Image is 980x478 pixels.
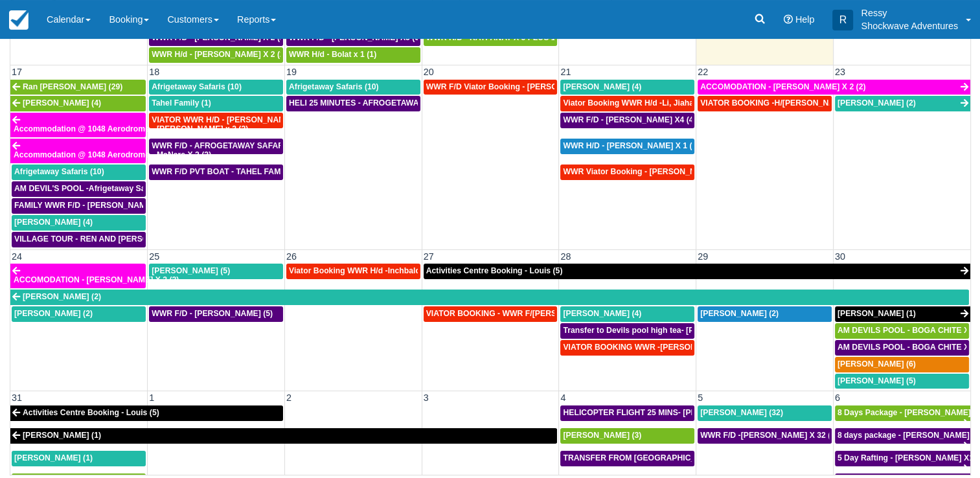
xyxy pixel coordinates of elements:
span: 6 [834,393,841,403]
a: Transfer to Devils pool high tea- [PERSON_NAME] X4 (4) [560,323,694,339]
a: Viator Booking WWR H/d -Inchbald [PERSON_NAME] X 4 (4) [286,264,420,279]
a: WWR F/D -[PERSON_NAME] X 32 (32) [698,428,832,444]
span: 31 [10,393,23,403]
a: WWR H/d - [PERSON_NAME] X 2 (2) [149,47,283,63]
a: WWR F/D - [PERSON_NAME] (5) [149,306,283,322]
span: WWR F/D - AFROGETAWAY SAFARIS X5 (5) [152,141,315,150]
img: checkfront-main-nav-mini-logo.png [9,10,28,30]
span: WWR F/D Viator Booking - [PERSON_NAME] X1 (1) [426,82,617,91]
a: VIATOR BOOKING -H/[PERSON_NAME] X 4 (4) [698,96,832,111]
i: Help [784,15,793,24]
a: ACCOMODATION - [PERSON_NAME] X 2 (2) [10,264,146,288]
a: AM DEVILS POOL - BOGA CHITE X 1 (1) [835,340,969,356]
a: [PERSON_NAME] (5) [835,374,969,389]
span: 26 [285,251,298,262]
span: Activities Centre Booking - Louis (5) [23,408,159,417]
a: Activities Centre Booking - Louis (5) [424,264,970,279]
a: WWR Viator Booking - [PERSON_NAME] X1 (1) [560,165,694,180]
span: 29 [696,251,709,262]
span: Viator Booking WWR H/d -Li, Jiahao X 2 (2) [563,98,724,108]
span: WWR H/d - Bolat x 1 (1) [289,50,376,59]
span: [PERSON_NAME] (2) [700,309,779,318]
a: 8 Days Package - [PERSON_NAME] (1) [835,405,970,421]
a: [PERSON_NAME] (32) [698,405,832,421]
a: VIATOR BOOKING - WWR F/[PERSON_NAME], [PERSON_NAME] 4 (4) [424,306,558,322]
p: Shockwave Adventures [861,19,958,32]
span: Afrigetaway Safaris (10) [14,167,104,176]
a: VILLAGE TOUR - REN AND [PERSON_NAME] X4 (4) [12,232,146,247]
span: TRANSFER FROM [GEOGRAPHIC_DATA] TO VIC FALLS - [PERSON_NAME] X 1 (1) [563,453,874,462]
span: [PERSON_NAME] (4) [14,218,93,227]
span: 5 [696,393,704,403]
a: 5 Day Rafting - [PERSON_NAME] X1 (1) [835,451,970,466]
span: [PERSON_NAME] (4) [563,309,641,318]
a: VIATOR BOOKING WWR -[PERSON_NAME] X2 (2) [560,340,694,356]
a: Afrigetaway Safaris (10) [149,80,283,95]
span: ACCOMODATION - [PERSON_NAME] X 2 (2) [700,82,865,91]
a: HELICOPTER FLIGHT 25 MINS- [PERSON_NAME] X1 (1) [560,405,694,421]
a: Afrigetaway Safaris (10) [286,80,420,95]
span: VILLAGE TOUR - REN AND [PERSON_NAME] X4 (4) [14,234,209,244]
span: 2 [285,393,293,403]
a: WWR F/D - [PERSON_NAME] X4 (4) [560,113,694,128]
a: WWR H/d - Bolat x 1 (1) [286,47,420,63]
span: [PERSON_NAME] (1) [838,309,916,318]
span: [PERSON_NAME] (4) [23,98,101,108]
span: WWR F/D -[PERSON_NAME] X 32 (32) [700,431,842,440]
span: WWR F/D - [PERSON_NAME] X4 (4) [563,115,696,124]
a: [PERSON_NAME] (6) [835,357,969,372]
a: [PERSON_NAME] (2) [10,290,969,305]
span: Help [795,14,815,25]
a: Accommodation @ 1048 Aerodrome - [PERSON_NAME] x 2 (2) [10,113,146,137]
a: [PERSON_NAME] (2) [12,306,146,322]
span: [PERSON_NAME] (2) [23,292,101,301]
span: Tahel Family (1) [152,98,211,108]
a: [PERSON_NAME] (4) [12,215,146,231]
span: Accommodation @ 1048 Aerodrome - [PERSON_NAME] x 2 (2) [14,124,248,133]
span: HELICOPTER FLIGHT 25 MINS- [PERSON_NAME] X1 (1) [563,408,773,417]
a: AM DEVILS POOL - BOGA CHITE X 1 (1) [835,323,969,339]
span: WWR H/d - [PERSON_NAME] X 2 (2) [152,50,287,59]
span: Viator Booking WWR H/d -Inchbald [PERSON_NAME] X 4 (4) [289,266,515,275]
span: 19 [285,67,298,77]
a: WWR H/D - [PERSON_NAME] X 1 (1) [560,139,694,154]
span: Afrigetaway Safaris (10) [152,82,242,91]
a: [PERSON_NAME] (1) [835,306,970,322]
span: AM DEVIL'S POOL -Afrigetaway Safaris X5 (5) [14,184,186,193]
span: [PERSON_NAME] (1) [14,453,93,462]
a: Tahel Family (1) [149,96,283,111]
span: [PERSON_NAME] (5) [152,266,230,275]
a: FAMILY WWR F/D - [PERSON_NAME] X4 (4) [12,198,146,214]
span: [PERSON_NAME] (32) [700,408,783,417]
span: Accommodation @ 1048 Aerodrome - MaNare X 2 (2) [14,150,211,159]
a: HELI 25 MINUTES - AFROGETAWAY SAFARIS X5 (5) [286,96,420,111]
span: 3 [422,393,430,403]
a: WWR F/D Viator Booking - [PERSON_NAME] X1 (1) [424,80,558,95]
span: [PERSON_NAME] (1) [23,431,101,440]
span: 27 [422,251,435,262]
span: 20 [422,67,435,77]
span: 28 [559,251,572,262]
span: WWR F/D PVT BOAT - TAHEL FAMILY x 5 (1) [152,167,317,176]
a: Afrigetaway Safaris (10) [12,165,146,180]
p: Ressy [861,6,958,19]
span: WWR H/D - [PERSON_NAME] X 1 (1) [563,141,699,150]
a: Accommodation @ 1048 Aerodrome - MaNare X 2 (2) [10,139,146,163]
span: Transfer to Devils pool high tea- [PERSON_NAME] X4 (4) [563,326,776,335]
a: TRANSFER FROM [GEOGRAPHIC_DATA] TO VIC FALLS - [PERSON_NAME] X 1 (1) [560,451,694,466]
span: 24 [10,251,23,262]
span: [PERSON_NAME] (3) [563,431,641,440]
span: [PERSON_NAME] (6) [838,359,916,369]
span: Afrigetaway Safaris (10) [289,82,379,91]
a: [PERSON_NAME] (2) [698,306,832,322]
span: HELI 25 MINUTES - AFROGETAWAY SAFARIS X5 (5) [289,98,483,108]
a: AM DEVIL'S POOL -Afrigetaway Safaris X5 (5) [12,181,146,197]
span: VIATOR BOOKING -H/[PERSON_NAME] X 4 (4) [700,98,874,108]
span: WWR F/D - [PERSON_NAME] (5) [152,309,273,318]
span: VIATOR BOOKING WWR -[PERSON_NAME] X2 (2) [563,343,750,352]
span: 17 [10,67,23,77]
a: VIATOR WWR H/D - [PERSON_NAME] 3 (3) [149,113,283,128]
span: Ran [PERSON_NAME] (29) [23,82,122,91]
span: 30 [834,251,847,262]
a: WWR F/D - AFROGETAWAY SAFARIS X5 (5) [149,139,283,154]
